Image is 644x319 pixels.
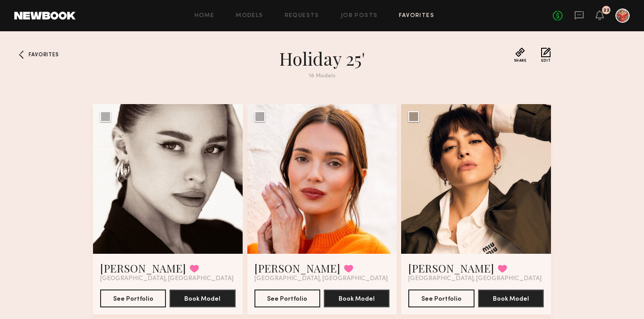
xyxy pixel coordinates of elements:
[541,59,551,63] span: Edit
[169,290,235,307] button: Book Model
[408,275,542,282] span: [GEOGRAPHIC_DATA], [GEOGRAPHIC_DATA]
[399,13,434,19] a: Favorites
[324,294,390,302] a: Book Model
[254,275,388,282] span: [GEOGRAPHIC_DATA], [GEOGRAPHIC_DATA]
[254,290,320,307] button: See Portfolio
[514,59,527,63] span: Share
[254,261,340,275] a: [PERSON_NAME]
[195,13,215,19] a: Home
[514,47,527,63] button: Share
[236,13,263,19] a: Models
[169,294,235,302] a: Book Model
[408,290,474,307] button: See Portfolio
[14,47,29,62] a: Favorites
[541,47,551,63] button: Edit
[100,275,233,282] span: [GEOGRAPHIC_DATA], [GEOGRAPHIC_DATA]
[324,290,390,307] button: Book Model
[100,261,186,275] a: [PERSON_NAME]
[603,8,610,13] div: 22
[478,290,544,307] button: Book Model
[408,261,494,275] a: [PERSON_NAME]
[285,13,319,19] a: Requests
[29,52,59,58] span: Favorites
[161,47,483,70] h1: holiday 25'
[478,294,544,302] a: Book Model
[100,290,166,307] button: See Portfolio
[341,13,378,19] a: Job Posts
[161,73,483,79] div: 18 Models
